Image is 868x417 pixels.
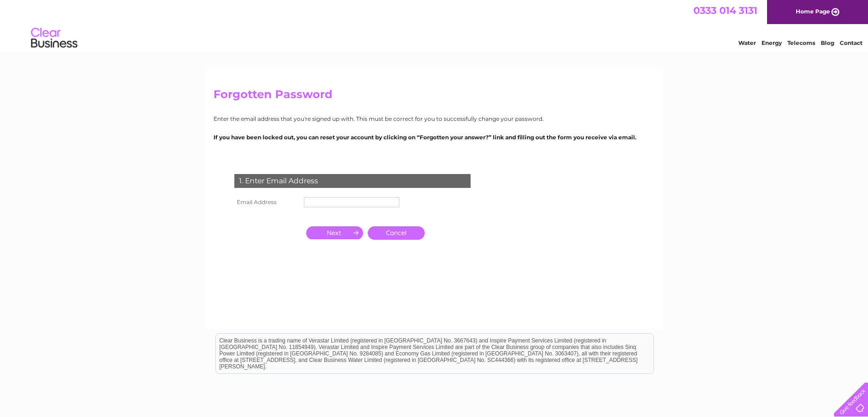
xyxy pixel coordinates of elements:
a: Cancel [368,226,425,240]
p: Enter the email address that you're signed up with. This must be correct for you to successfully ... [214,114,654,123]
div: Clear Business is a trading name of Verastar Limited (registered in [GEOGRAPHIC_DATA] No. 3667643... [216,5,654,45]
p: If you have been locked out, you can reset your account by clicking on “Forgotten your answer?” l... [214,133,654,142]
div: 1. Enter Email Address [234,174,471,188]
a: Energy [761,39,782,46]
img: logo.png [31,24,78,52]
a: Telecoms [787,39,815,46]
a: Water [738,39,756,46]
a: Contact [840,39,862,46]
a: Blog [821,39,834,46]
a: 0333 014 3131 [693,5,757,16]
h2: Forgotten Password [214,88,654,106]
th: Email Address [232,195,302,210]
